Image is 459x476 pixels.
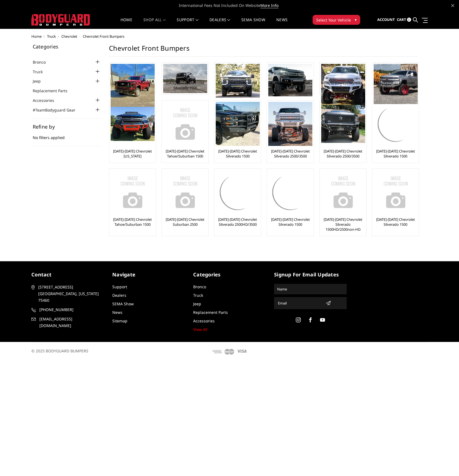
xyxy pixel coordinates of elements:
[268,80,312,90] a: [DATE]-[DATE] Chevrolet Silverado 1500
[143,18,166,29] a: shop all
[321,149,365,159] a: [DATE]-[DATE] Chevrolet Silverado 2500/3500
[33,88,74,94] a: Replacement Parts
[109,44,418,57] h1: Chevrolet Front Bumpers
[274,271,347,278] h5: signup for email updates
[377,12,395,27] a: Account
[374,149,417,159] a: [DATE]-[DATE] Chevrolet Silverado 1500
[216,149,259,159] a: [DATE]-[DATE] Chevrolet Silverado 1500
[374,170,418,214] img: No Image
[276,18,288,29] a: News
[112,284,127,289] a: Support
[112,271,185,278] h5: Navigate
[374,80,417,90] a: [DATE]-[DATE] Chevrolet Silverado 1500
[216,217,259,227] a: [DATE]-[DATE] Chevrolet Silverado 2500HD/3500
[31,348,88,353] span: © 2025 BODYGUARD BUMPERS
[397,12,411,27] a: Cart 0
[33,69,50,75] a: Truck
[193,293,203,298] a: Truck
[83,34,124,39] span: Chevrolet Front Bumpers
[163,80,207,90] a: [DATE]-[DATE] Chevrolet Silverado 1500
[268,149,312,159] a: [DATE]-[DATE] Chevrolet Silverado 2500/3500
[193,310,228,315] a: Replacement Parts
[193,318,215,323] a: Accessories
[33,124,101,146] div: No filters applied
[276,299,324,308] input: Email
[33,59,53,65] a: Bronco
[241,18,265,29] a: SEMA Show
[111,170,155,214] img: No Image
[33,97,61,103] a: Accessories
[31,271,104,278] h5: contact
[38,284,102,304] span: [STREET_ADDRESS] [GEOGRAPHIC_DATA], [US_STATE] 75460
[316,17,351,23] span: Select Your Vehicle
[321,170,365,214] img: No Image
[260,3,278,8] a: More Info
[193,271,266,278] h5: Categories
[163,170,207,214] img: No Image
[47,34,56,39] a: Truck
[216,80,259,90] a: [DATE]-[DATE] Chevrolet Silverado 2500/3500
[33,78,48,84] a: Jeep
[355,17,357,23] span: ▾
[377,17,395,22] span: Account
[163,170,207,214] a: No Image
[111,217,154,227] a: [DATE]-[DATE] Chevrolet Tahoe/Suburban 1500
[374,217,417,227] a: [DATE]-[DATE] Chevrolet Silverado 1500
[111,80,154,90] a: [DATE]-[DATE] Chevrolet Silverado 2500/3500
[112,293,126,298] a: Dealers
[209,18,230,29] a: Dealers
[31,14,91,26] img: BODYGUARD BUMPERS
[193,301,201,306] a: Jeep
[321,80,365,90] a: [DATE]-[DATE] Chevrolet Silverado 2500/3500
[163,217,207,227] a: [DATE]-[DATE] Chevrolet Suburban 2500
[313,15,360,25] button: Select Your Vehicle
[39,306,103,313] span: [PHONE_NUMBER]
[112,301,134,306] a: SEMA Show
[321,217,365,232] a: [DATE]-[DATE] Chevrolet Silverado 1500HD/2500non-HD
[163,149,207,159] a: [DATE]-[DATE] Chevrolet Tahoe/Suburban 1500
[121,18,132,29] a: Home
[33,124,101,129] h5: Refine by
[407,18,411,22] span: 0
[31,306,104,313] a: [PHONE_NUMBER]
[397,17,406,22] span: Cart
[177,18,198,29] a: Support
[31,34,42,39] a: Home
[193,284,206,289] a: Bronco
[275,285,346,293] input: Name
[39,316,103,329] span: [EMAIL_ADDRESS][DOMAIN_NAME]
[112,318,127,323] a: Sitemap
[31,316,104,329] a: [EMAIL_ADDRESS][DOMAIN_NAME]
[33,44,101,49] h5: Categories
[112,310,122,315] a: News
[163,102,207,146] img: No Image
[61,34,77,39] a: Chevrolet
[111,170,154,214] a: No Image
[193,327,207,332] a: View All
[33,107,82,113] a: #TeamBodyguard Gear
[268,217,312,227] a: [DATE]-[DATE] Chevrolet Silverado 1500
[111,149,154,159] a: [DATE]-[DATE] Chevrolet [US_STATE]
[163,102,207,146] a: No Image
[321,170,365,214] a: No Image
